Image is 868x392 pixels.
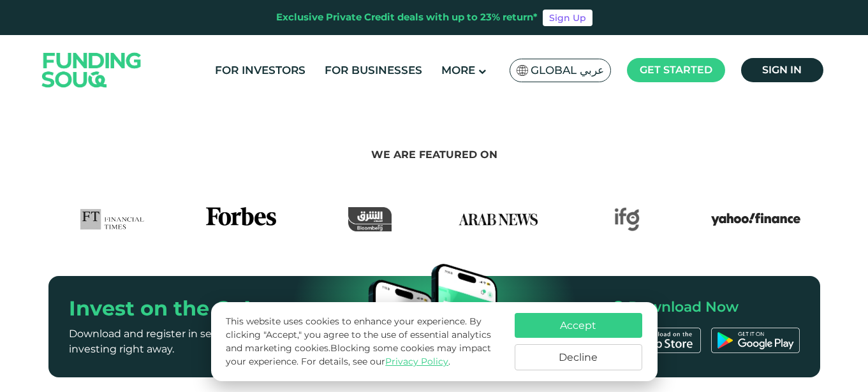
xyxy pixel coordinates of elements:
[301,356,450,367] span: For details, see our .
[321,60,425,81] a: For Businesses
[226,315,501,368] p: This website uses cookies to enhance your experience. By clicking "Accept," you agree to the use ...
[741,58,823,82] a: Sign in
[69,326,321,357] p: Download and register in seconds—start investing right away.
[80,207,145,231] img: FTLogo Logo
[276,10,538,25] div: Exclusive Private Credit deals with up to 23% return*
[531,63,604,78] span: Global عربي
[640,64,712,76] span: Get started
[762,64,802,76] span: Sign in
[212,60,309,81] a: For Investors
[453,207,543,231] img: Arab News Logo
[614,207,640,231] img: IFG Logo
[371,149,497,161] span: We are featured on
[711,207,800,231] img: Yahoo Finance Logo
[348,207,392,231] img: Asharq Business Logo
[711,328,800,353] img: Google Play
[385,356,448,367] a: Privacy Policy
[628,298,739,316] span: Download Now
[517,65,528,76] img: SA Flag
[226,342,491,367] span: Blocking some cookies may impact your experience.
[206,207,276,231] img: Forbes Logo
[69,296,250,321] span: Invest on the Go!
[441,64,475,76] span: More
[29,38,154,102] img: Logo
[515,344,642,370] button: Decline
[515,313,642,338] button: Accept
[543,10,592,26] a: Sign Up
